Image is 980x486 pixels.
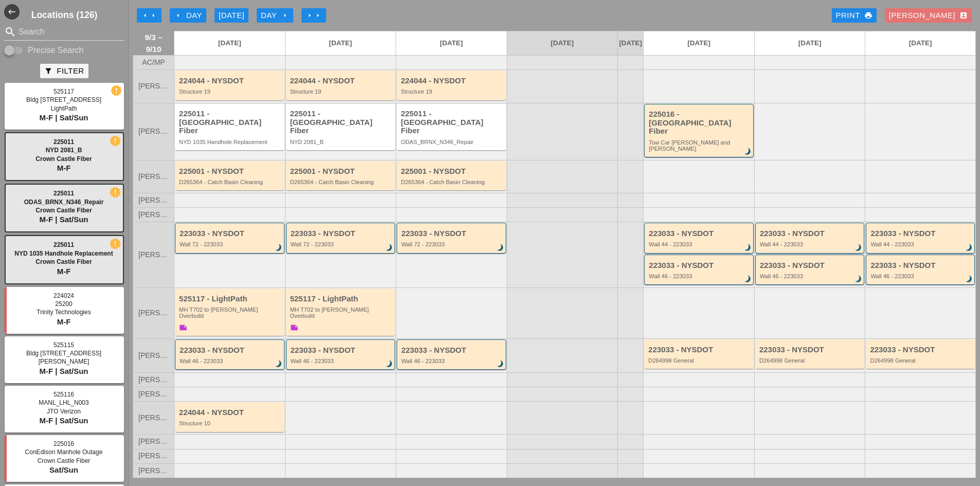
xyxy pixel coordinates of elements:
[180,358,281,364] div: Wall 46 - 223033
[137,8,162,23] button: Move Back 1 Week
[39,416,88,425] span: M-F | Sat/Sun
[290,77,393,85] div: 224044 - NYSDOT
[141,11,149,20] i: arrow_left
[889,10,968,22] div: [PERSON_NAME]
[138,211,169,219] span: [PERSON_NAME]
[39,215,88,224] span: M-F | Sat/Sun
[179,139,282,145] div: NYD 1035 Handhole Replacement
[870,229,972,238] div: 223033 - NYSDOT
[4,4,20,20] button: Shrink Sidebar
[54,440,74,447] span: 225016
[138,352,169,359] span: [PERSON_NAME]
[54,391,74,398] span: 525116
[35,207,92,214] span: Crown Castle Fiber
[648,357,751,364] div: D264998 General
[179,408,282,417] div: 224044 - NYSDOT
[314,11,322,20] i: arrow_right
[180,241,281,247] div: Wall 72 - 223033
[742,146,754,157] i: brightness_3
[19,24,110,40] input: Search
[174,10,202,22] div: Day
[649,241,751,247] div: Wall 44 - 223033
[290,167,393,176] div: 225001 - NYSDOT
[401,358,503,364] div: Wall 46 - 223033
[401,139,504,145] div: ODAS_BRNX_N346_Repair
[4,44,124,57] div: Enable Precise search to match search terms exactly.
[49,465,78,474] span: Sat/Sun
[170,8,206,23] button: Day
[179,323,187,332] i: note
[35,155,92,163] span: Crown Castle Fiber
[111,136,120,146] i: new_releases
[44,67,52,75] i: filter_alt
[649,139,751,152] div: Tow Car Broome and Willett
[138,390,169,398] span: [PERSON_NAME]
[35,258,92,265] span: Crown Castle Fiber
[853,242,865,254] i: brightness_3
[384,242,395,254] i: brightness_3
[281,11,289,20] i: arrow_right
[174,11,182,20] i: arrow_left
[290,139,393,145] div: NYD 2081_B
[54,341,74,349] span: 525115
[959,11,968,20] i: account_box
[138,196,169,204] span: [PERSON_NAME]
[885,8,972,23] button: [PERSON_NAME]
[495,358,506,370] i: brightness_3
[40,64,88,78] button: Filter
[54,190,74,197] span: 225011
[865,31,975,55] a: [DATE]
[495,242,506,254] i: brightness_3
[290,110,393,135] div: 225011 - [GEOGRAPHIC_DATA] Fiber
[57,267,71,276] span: M-F
[261,10,289,22] div: Day
[179,295,282,303] div: 525117 - LightPath
[290,295,393,303] div: 525117 - LightPath
[4,26,16,38] i: search
[39,358,90,365] span: [PERSON_NAME]
[853,274,865,285] i: brightness_3
[39,113,88,122] span: M-F | Sat/Sun
[760,229,862,238] div: 223033 - NYSDOT
[179,77,282,85] div: 224044 - NYSDOT
[384,358,395,370] i: brightness_3
[138,438,169,445] span: [PERSON_NAME]
[44,65,84,77] div: Filter
[149,11,157,20] i: arrow_left
[760,241,862,247] div: Wall 44 - 223033
[138,128,169,135] span: [PERSON_NAME]
[291,229,393,238] div: 223033 - NYSDOT
[759,346,862,354] div: 223033 - NYSDOT
[179,167,282,176] div: 225001 - NYSDOT
[649,110,751,136] div: 225016 - [GEOGRAPHIC_DATA] Fiber
[864,11,872,20] i: print
[759,357,862,364] div: D264998 General
[51,105,77,112] span: LightPath
[46,147,82,154] span: NYD 2081_B
[291,358,393,364] div: Wall 46 - 223033
[286,31,396,55] a: [DATE]
[290,88,393,95] div: Structure 19
[47,408,81,415] span: JTO Verizon
[401,77,504,85] div: 224044 - NYSDOT
[870,357,972,364] div: D264998 General
[180,229,281,238] div: 223033 - NYSDOT
[649,229,751,238] div: 223033 - NYSDOT
[870,346,972,354] div: 223033 - NYSDOT
[26,350,101,357] span: Bldg [STREET_ADDRESS]
[401,167,504,176] div: 225001 - NYSDOT
[215,8,248,23] button: [DATE]
[219,10,244,22] div: [DATE]
[742,242,754,254] i: brightness_3
[54,138,74,146] span: 225011
[401,241,503,247] div: Wall 72 - 223033
[24,199,104,206] span: ODAS_BRNX_N346_Repair
[306,11,314,20] i: arrow_right
[138,414,169,422] span: [PERSON_NAME]
[836,10,872,22] div: Print
[273,242,284,254] i: brightness_3
[649,261,751,270] div: 223033 - NYSDOT
[55,300,72,308] span: 25200
[401,110,504,135] div: 225011 - [GEOGRAPHIC_DATA] Fiber
[26,96,101,103] span: Bldg [STREET_ADDRESS]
